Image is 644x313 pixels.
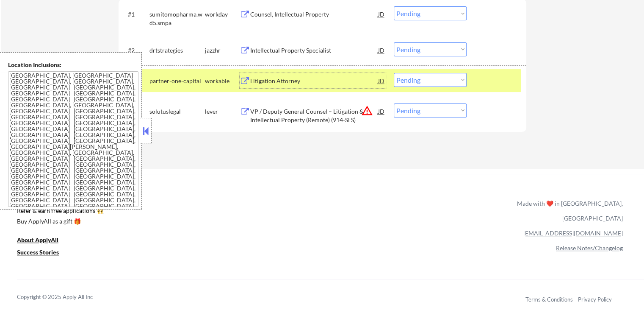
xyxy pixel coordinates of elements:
[17,217,102,227] a: Buy ApplyAll as a gift 🎁
[250,107,378,124] div: VP / Deputy General Counsel – Litigation & Intellectual Property (Remote) (914-SLS)
[250,10,378,19] div: Counsel, Intellectual Property
[205,46,240,55] div: jazzhr
[556,244,623,252] a: Release Notes/Changelog
[17,218,102,224] div: Buy ApplyAll as a gift 🎁
[361,105,373,117] button: warning_amber
[205,77,240,85] div: workable
[149,107,205,116] div: solutuslegal
[377,73,386,88] div: JD
[149,10,205,27] div: sumitomopharma.wd5.smpa
[17,208,340,217] a: Refer & earn free applications 👯‍♀️
[205,10,240,19] div: workday
[377,103,386,119] div: JD
[17,248,70,258] a: Success Stories
[514,196,623,226] div: Made with ❤️ in [GEOGRAPHIC_DATA], [GEOGRAPHIC_DATA]
[377,6,386,22] div: JD
[128,10,143,19] div: #1
[250,46,378,55] div: Intellectual Property Specialist
[128,46,143,55] div: #2
[17,249,59,256] u: Success Stories
[149,77,205,85] div: partner-one-capital
[578,296,612,303] a: Privacy Policy
[17,236,58,243] u: About ApplyAll
[8,61,138,69] div: Location Inclusions:
[149,46,205,55] div: drtstrategies
[17,293,114,302] div: Copyright © 2025 Apply All Inc
[525,296,573,303] a: Terms & Conditions
[205,107,240,116] div: lever
[17,235,70,246] a: About ApplyAll
[523,229,623,237] a: [EMAIL_ADDRESS][DOMAIN_NAME]
[377,42,386,58] div: JD
[250,77,378,85] div: Litigation Attorney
